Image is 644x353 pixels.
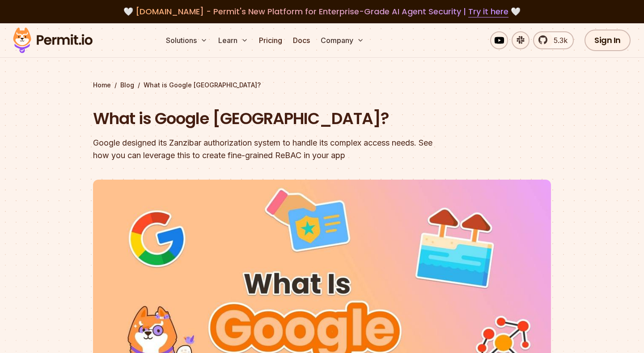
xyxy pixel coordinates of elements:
[21,5,623,18] div: 🤍 🤍
[93,137,436,162] div: Google designed its Zanzibar authorization system to handle its complex access needs. See how you...
[93,81,111,90] a: Home
[548,35,568,46] span: 5.3k
[255,31,286,49] a: Pricing
[468,6,508,17] a: Try it here
[215,31,252,49] button: Learn
[9,25,97,56] img: Permit logo
[93,108,436,130] h1: What is Google [GEOGRAPHIC_DATA]?
[289,31,314,49] a: Docs
[93,81,551,90] div: / /
[136,6,508,17] span: [DOMAIN_NAME] - Permit's New Platform for Enterprise-Grade AI Agent Security |
[120,81,134,90] a: Blog
[585,30,631,51] a: Sign In
[162,31,211,49] button: Solutions
[317,31,368,49] button: Company
[533,31,574,49] a: 5.3k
